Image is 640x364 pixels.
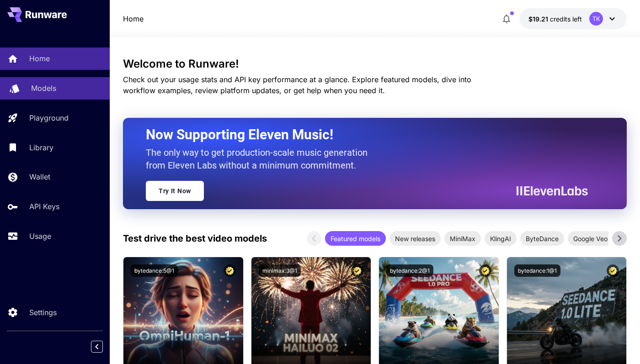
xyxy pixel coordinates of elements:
[325,231,386,246] div: Featured models
[146,146,374,172] p: The only way to get production-scale music generation from Eleven Labs without a minimum commitment.
[123,75,471,95] span: Check out your usage stats and API key performance at a glance. Explore featured models, dive int...
[520,234,564,243] span: ByteDance
[325,234,386,243] span: Featured models
[31,83,56,94] p: Models
[224,264,236,277] button: Certified Model – Vetted for best performance and includes a commercial license.
[589,12,603,26] div: TK
[91,341,103,353] button: Collapse sidebar
[528,14,582,24] div: $19.20576
[146,126,581,143] h2: Now Supporting Eleven Music!
[528,15,550,23] span: $19.21
[550,15,582,23] span: credits left
[386,264,433,277] button: bytedance:2@1
[444,231,481,246] div: MiniMax
[29,142,53,153] p: Library
[29,53,50,64] p: Home
[29,201,59,212] p: API Keys
[514,264,560,277] button: bytedance:1@1
[29,231,51,242] p: Usage
[520,231,564,246] div: ByteDance
[519,8,627,29] button: $19.20576TK
[389,234,441,243] span: New releases
[259,264,301,277] button: minimax:3@1
[123,58,627,70] h3: Welcome to Runware!
[389,231,441,246] div: New releases
[29,307,57,318] p: Settings
[485,231,517,246] div: KlingAI
[29,171,50,182] p: Wallet
[29,112,69,123] p: Playground
[98,338,110,355] div: Collapse sidebar
[568,234,613,243] span: Google Veo
[607,264,619,277] button: Certified Model – Vetted for best performance and includes a commercial license.
[123,13,144,24] nav: breadcrumb
[479,264,491,277] button: Certified Model – Vetted for best performance and includes a commercial license.
[485,234,517,243] span: KlingAI
[123,13,144,24] a: Home
[131,264,178,277] button: bytedance:5@1
[444,234,481,243] span: MiniMax
[568,231,613,246] div: Google Veo
[123,232,267,245] p: Test drive the best video models
[351,264,363,277] button: Certified Model – Vetted for best performance and includes a commercial license.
